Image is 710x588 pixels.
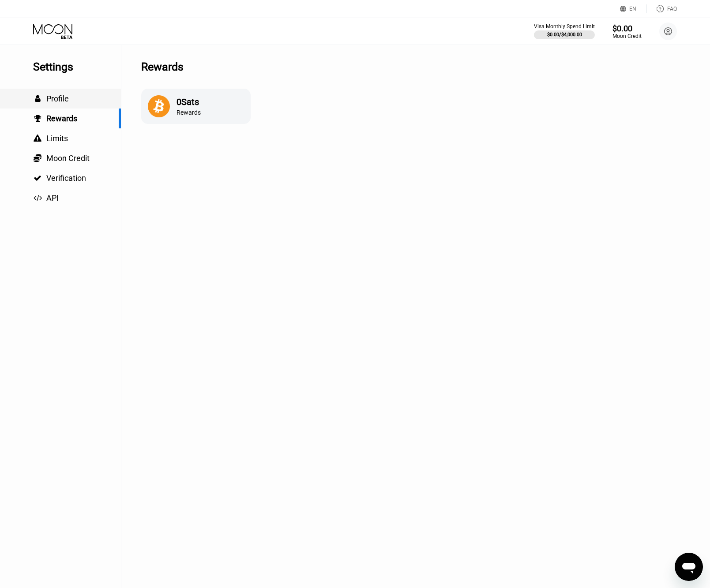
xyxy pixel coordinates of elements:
[33,194,42,202] div: 
[177,109,201,116] div: Rewards
[647,4,677,13] div: FAQ
[34,115,41,123] span: 
[34,174,41,182] span: 
[177,97,201,107] div: 0 Sats
[33,174,42,182] div: 
[46,193,59,202] span: API
[547,32,582,37] div: $0.00 / $4,000.00
[46,94,69,103] span: Profile
[33,135,42,142] div: 
[33,115,42,123] div: 
[612,24,642,39] div: $0.00Moon Credit
[612,24,642,33] div: $0.00
[667,6,677,12] div: FAQ
[33,154,42,162] div: 
[33,60,121,73] div: Settings
[141,60,184,73] div: Rewards
[675,553,703,581] iframe: Knop om het berichtenvenster te openen
[46,114,77,123] span: Rewards
[612,33,642,39] div: Moon Credit
[34,154,41,162] span: 
[34,135,41,142] span: 
[46,173,86,183] span: Verification
[629,6,636,12] div: EN
[34,194,42,202] span: 
[534,23,595,39] div: Visa Monthly Spend Limit$0.00/$4,000.00
[46,134,68,143] span: Limits
[33,95,42,103] div: 
[46,154,90,163] span: Moon Credit
[620,4,647,13] div: EN
[35,95,41,103] span: 
[534,23,595,30] div: Visa Monthly Spend Limit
